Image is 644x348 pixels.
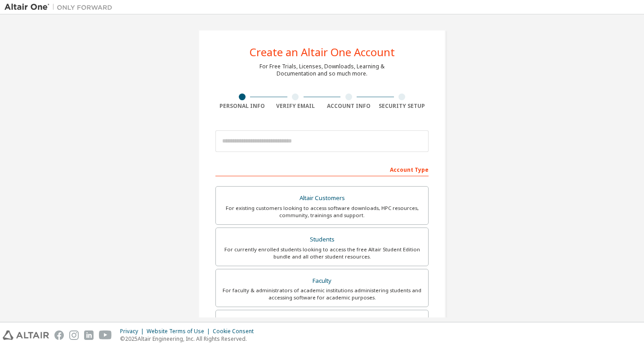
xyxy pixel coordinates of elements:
div: Cookie Consent [213,328,259,335]
div: For currently enrolled students looking to access the free Altair Student Edition bundle and all ... [221,246,423,260]
div: Personal Info [215,103,269,110]
div: Privacy [120,328,147,335]
div: Verify Email [269,103,322,110]
img: youtube.svg [99,330,112,340]
img: Altair One [4,3,117,12]
div: For existing customers looking to access software downloads, HPC resources, community, trainings ... [221,205,423,219]
div: Account Type [215,162,429,176]
div: Create an Altair One Account [250,47,395,58]
div: Students [221,233,423,246]
div: Faculty [221,275,423,287]
div: Website Terms of Use [147,328,213,335]
img: instagram.svg [69,330,79,340]
div: Altair Customers [221,192,423,205]
div: Account Info [322,103,376,110]
div: For faculty & administrators of academic institutions administering students and accessing softwa... [221,287,423,301]
p: © 2025 Altair Engineering, Inc. All Rights Reserved. [120,335,259,343]
img: linkedin.svg [84,330,94,340]
div: Everyone else [221,316,423,328]
img: altair_logo.svg [3,330,49,340]
div: Security Setup [376,103,429,110]
img: facebook.svg [54,330,64,340]
div: For Free Trials, Licenses, Downloads, Learning & Documentation and so much more. [259,63,385,77]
